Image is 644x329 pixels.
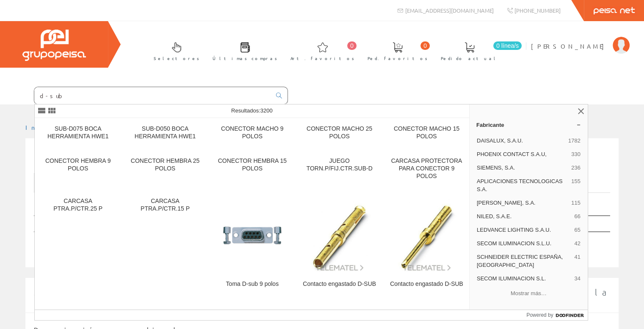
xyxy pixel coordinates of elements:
[493,41,522,50] span: 0 línea/s
[34,87,271,104] input: Buscar ...
[477,178,568,193] span: APLICACIONES TECNOLOGICAS S.A.
[477,137,565,145] span: DAISALUX, S.A.U.
[477,151,568,158] span: PHOENIX CONTACT S.A.U,
[154,54,199,63] span: Selectores
[574,275,580,282] span: 34
[122,151,209,190] a: CONECTOR HEMBRA 25 POLOS
[420,41,430,50] span: 0
[574,213,580,220] span: 66
[568,137,580,145] span: 1782
[405,7,494,14] span: [EMAIL_ADDRESS][DOMAIN_NAME]
[303,199,376,272] img: Contacto engastado D-SUB
[432,35,524,66] a: 0 línea/s Pedido actual
[41,125,115,140] div: SUB-D075 BOCA HERRAMIENTA HWE1
[145,35,204,66] a: Selectores
[571,151,580,158] span: 330
[216,199,289,272] img: Toma D-sub 9 polos
[390,280,463,288] div: Contacto engastado D-SUB
[514,7,561,14] span: [PHONE_NUMBER]
[477,253,571,269] span: SCHNEIDER ELECTRIC ESPAÑA, [GEOGRAPHIC_DATA]
[390,125,463,140] div: CONECTOR MACHO 15 POLOS
[571,199,580,207] span: 115
[129,125,202,140] div: SUB-D050 BOCA HERRAMIENTA HWE1
[209,118,296,150] a: CONECTOR MACHO 9 POLOS
[531,42,608,50] span: [PERSON_NAME]
[574,226,580,234] span: 65
[35,118,122,150] a: SUB-D075 BOCA HERRAMIENTA HWE1
[216,125,289,140] div: CONECTOR MACHO 9 POLOS
[122,191,209,298] a: CARCASA PTRA.P/CTR.15 P
[347,41,357,50] span: 0
[574,240,580,247] span: 42
[477,213,571,220] span: NILED, S.A.E.
[526,310,588,320] a: Powered by
[303,280,376,288] div: Contacto engastado D-SUB
[216,280,289,288] div: Toma D-sub 9 polos
[390,199,463,272] img: Contacto engastado D-SUB
[477,226,571,234] span: LEDVANCE LIGHTING S.A.U.
[129,197,202,213] div: CARCASA PTRA.P/CTR.15 P
[296,118,383,150] a: CONECTOR MACHO 25 POLOS
[296,191,383,298] a: Contacto engastado D-SUB Contacto engastado D-SUB
[383,151,470,190] a: CARCASA PROTECTORA PARA CONECTOR 9 POLOS
[35,151,122,190] a: CONECTOR HEMBRA 9 POLOS
[390,157,463,180] div: CARCASA PROTECTORA PARA CONECTOR 9 POLOS
[571,178,580,193] span: 155
[303,125,376,140] div: CONECTOR MACHO 25 POLOS
[368,54,428,63] span: Ped. favoritos
[216,157,289,173] div: CONECTOR HEMBRA 15 POLOS
[383,191,470,298] a: Contacto engastado D-SUB Contacto engastado D-SUB
[477,240,571,247] span: SECOM ILUMINACION S.L.U.
[470,118,588,132] a: Fabricante
[571,164,580,172] span: 236
[303,157,376,173] div: JUEGO TORN.P/FIJ.CTR.SUB-D
[213,54,277,63] span: Últimas compras
[260,107,273,114] span: 3200
[473,286,584,300] button: Mostrar más…
[296,151,383,190] a: JUEGO TORN.P/FIJ.CTR.SUB-D
[477,164,568,172] span: SIEMENS, S.A.
[122,118,209,150] a: SUB-D050 BOCA HERRAMIENTA HWE1
[231,107,273,114] span: Resultados:
[531,35,630,43] a: [PERSON_NAME]
[35,191,122,298] a: CARCASA PTRA.P/CTR.25 P
[41,157,115,173] div: CONECTOR HEMBRA 9 POLOS
[441,54,498,63] span: Pedido actual
[526,311,553,319] span: Powered by
[209,151,296,190] a: CONECTOR HEMBRA 15 POLOS
[477,199,568,207] span: [PERSON_NAME], S.A.
[129,157,202,173] div: CONECTOR HEMBRA 25 POLOS
[574,253,580,269] span: 41
[41,197,115,213] div: CARCASA PTRA.P/CTR.25 P
[290,54,354,63] span: Art. favoritos
[22,30,86,61] img: Grupo Peisa
[209,191,296,298] a: Toma D-sub 9 polos Toma D-sub 9 polos
[25,123,61,131] a: Inicio
[204,35,282,66] a: Últimas compras
[383,118,470,150] a: CONECTOR MACHO 15 POLOS
[477,275,571,282] span: SECOM ILUMINACION S.L.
